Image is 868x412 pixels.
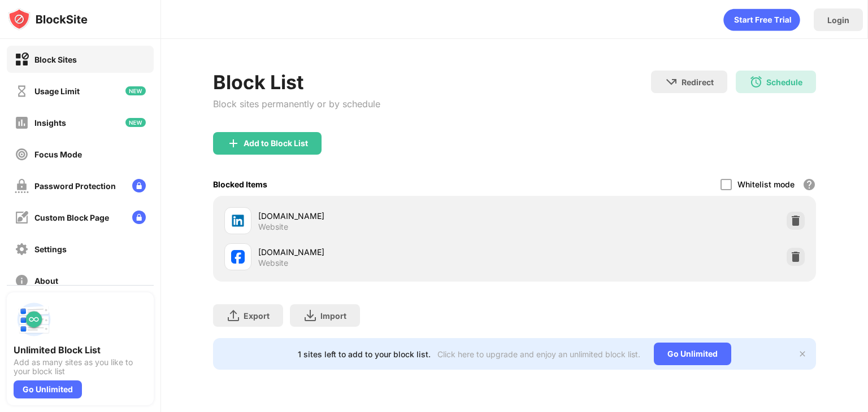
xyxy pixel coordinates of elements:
img: insights-off.svg [15,116,29,130]
div: Password Protection [34,181,116,191]
img: settings-off.svg [15,242,29,256]
div: Website [258,222,288,232]
div: Click here to upgrade and enjoy an unlimited block list. [437,349,640,359]
img: customize-block-page-off.svg [15,211,29,225]
div: Block Sites [34,55,77,64]
div: Unlimited Block List [14,344,147,356]
img: push-block-list.svg [14,299,54,340]
div: About [34,276,58,286]
img: time-usage-off.svg [15,84,29,98]
div: Settings [34,244,67,254]
div: Custom Block Page [34,213,109,222]
img: x-button.svg [798,349,807,358]
div: Block List [213,71,380,94]
div: [DOMAIN_NAME] [258,210,514,222]
div: Go Unlimited [14,380,82,398]
img: new-icon.svg [125,118,146,127]
div: 1 sites left to add to your block list. [298,349,431,359]
img: block-on.svg [15,52,29,67]
img: logo-blocksite.svg [8,8,88,30]
div: Redirect [682,77,714,87]
div: Add to Block List [244,139,308,148]
div: Block sites permanently or by schedule [213,98,380,109]
div: Add as many sites as you like to your block list [14,358,147,376]
div: Website [258,258,288,268]
div: animation [723,8,800,31]
img: favicons [231,250,245,264]
div: Usage Limit [34,86,80,96]
img: new-icon.svg [125,86,146,95]
img: about-off.svg [15,274,29,288]
div: Schedule [766,77,802,87]
img: lock-menu.svg [132,179,146,192]
img: password-protection-off.svg [15,179,29,193]
div: [DOMAIN_NAME] [258,246,514,258]
div: Login [827,15,849,25]
div: Import [320,311,346,321]
div: Insights [34,118,66,128]
img: favicons [231,214,245,227]
img: focus-off.svg [15,147,29,161]
div: Whitelist mode [737,179,795,189]
div: Focus Mode [34,150,82,159]
img: lock-menu.svg [132,211,146,224]
div: Blocked Items [213,179,267,189]
div: Export [244,311,270,321]
div: Go Unlimited [654,343,731,365]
